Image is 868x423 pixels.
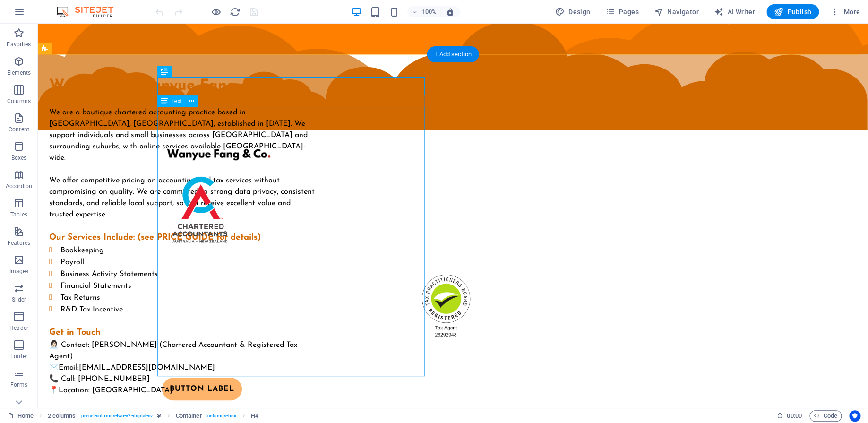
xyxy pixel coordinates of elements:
p: Boxes [11,154,27,162]
p: Forms [10,381,27,388]
i: This element is a customizable preset [156,413,161,418]
button: 100% [407,6,441,17]
span: Click to select. Double-click to edit [48,410,76,422]
span: Pages [605,7,638,17]
nav: breadcrumb [48,410,258,422]
span: : [793,412,795,419]
span: Code [814,410,837,422]
span: . preset-columns-two-v2-digital-cv [79,410,153,422]
button: Click here to leave preview mode and continue editing [210,6,222,17]
span: Text [172,98,182,104]
button: AI Writer [710,4,759,19]
span: . columns-box [206,410,236,422]
h6: 100% [421,6,437,17]
p: Footer [10,353,27,360]
h6: Session time [777,410,802,422]
button: Publish [766,4,819,19]
i: Reload page [230,7,241,17]
div: + Add section [427,46,479,62]
p: Images [9,268,29,275]
p: Columns [7,97,31,105]
p: Accordion [6,182,32,190]
button: reload [229,6,241,17]
button: Code [809,410,842,422]
span: 00 00 [787,410,801,422]
p: Slider [12,296,26,303]
a: Click to cancel selection. Double-click to open Pages [8,410,34,422]
span: Navigator [654,7,699,17]
span: Click to select. Double-click to edit [251,410,258,422]
button: More [826,4,864,19]
button: Usercentrics [849,410,860,422]
i: On resize automatically adjust zoom level to fit chosen device. [446,8,455,16]
span: Design [555,7,591,17]
p: Header [9,324,28,332]
p: Content [9,126,29,133]
button: Design [551,4,594,19]
p: Favorites [7,41,31,48]
span: AI Writer [714,7,755,17]
span: Publish [774,7,811,17]
button: Navigator [650,4,703,19]
div: Design (Ctrl+Alt+Y) [551,4,594,19]
img: Editor Logo [54,6,125,17]
p: Features [8,239,30,247]
p: Tables [10,211,27,218]
button: Pages [602,4,642,19]
span: Click to select. Double-click to edit [176,410,202,422]
p: Elements [7,69,31,77]
span: More [830,7,860,17]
